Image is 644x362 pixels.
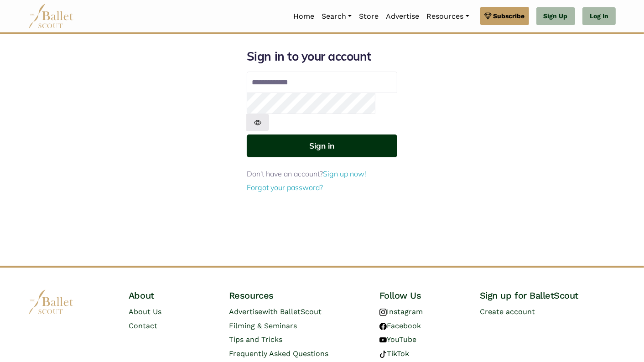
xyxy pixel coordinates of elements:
img: gem.svg [484,11,492,21]
button: Sign in [247,134,397,157]
img: instagram logo [379,309,387,316]
span: with BalletScout [262,307,322,316]
a: Frequently Asked Questions [229,349,328,358]
span: Subscribe [493,11,525,21]
h4: Resources [229,290,365,301]
a: Advertisewith BalletScout [229,307,322,316]
h4: About [129,290,214,301]
img: logo [28,290,74,315]
p: Don't have an account? [247,168,397,180]
a: About Us [129,307,161,316]
a: Advertise [382,7,423,26]
img: facebook logo [379,323,387,330]
a: Sign up now! [323,169,366,178]
a: Search [318,7,355,26]
a: Store [355,7,382,26]
img: tiktok logo [379,351,387,358]
a: YouTube [379,335,416,344]
h4: Follow Us [379,290,465,301]
img: youtube logo [379,336,387,344]
a: Subscribe [480,7,529,25]
a: Resources [423,7,473,26]
a: Contact [129,321,157,330]
a: Home [290,7,318,26]
a: Tips and Tricks [229,335,282,344]
h4: Sign up for BalletScout [480,290,616,301]
a: Sign Up [536,7,575,26]
a: Instagram [379,307,423,316]
h1: Sign in to your account [247,49,397,64]
a: Log In [582,7,616,26]
a: TikTok [379,349,409,358]
a: Create account [480,307,535,316]
a: Forgot your password? [247,183,323,192]
a: Facebook [379,321,421,330]
a: Filming & Seminars [229,321,297,330]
